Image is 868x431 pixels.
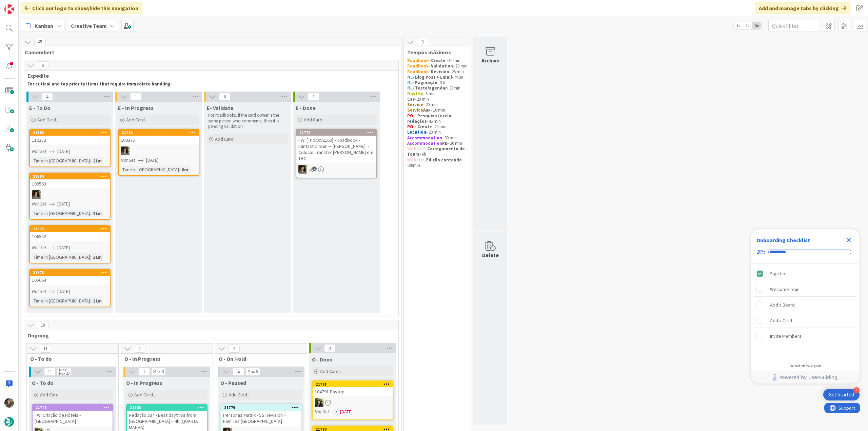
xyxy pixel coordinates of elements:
[407,140,442,146] strong: Accommodation
[407,157,463,168] strong: Edição conteúdo -
[770,285,799,293] div: Welcome Tour
[315,398,323,407] img: BC
[248,370,258,373] div: Max 5
[119,130,199,144] div: 21782100375
[407,124,468,130] p: - 20 min
[407,113,415,119] strong: POI
[296,165,376,174] div: MS
[33,174,110,179] div: 21784
[208,113,287,129] p: For roadbooks, if the card owner is the same person who comments, then it is pending validation
[407,113,454,124] strong: - Pesquisa (exclui redação)
[121,146,130,155] img: MS
[27,81,172,87] strong: For critical and top priority items that require immediate handling.
[119,130,199,136] div: 21782
[59,368,67,372] div: Min 0
[29,225,111,263] a: 21675106942Not Set[DATE]Time in [GEOGRAPHIC_DATA]:21m
[32,244,46,251] i: Not Set
[768,20,819,32] input: Quick Filter...
[407,63,428,69] strong: Roadbook
[407,58,468,63] p: 30 min
[91,157,103,164] div: 21m
[407,91,468,97] p: - 5 min
[29,129,111,167] a: 21783110282Not Set[DATE]Time in [GEOGRAPHIC_DATA]:21m
[407,96,414,102] strong: Car
[59,372,70,375] div: Max 20
[770,270,785,278] div: Sign Up
[33,130,110,135] div: 21783
[119,146,199,155] div: MS
[32,201,46,207] i: Not Set
[407,80,468,85] p: - 3 h
[428,69,449,75] strong: - Revision
[298,165,307,174] img: MS
[32,253,90,261] div: Time in [GEOGRAPHIC_DATA]
[30,355,110,362] span: O - To do
[853,387,860,393] div: 4
[118,129,199,176] a: 21782100375MSNot Set[DATE]Time in [GEOGRAPHIC_DATA]:8m
[40,392,62,398] span: Add Card...
[407,146,468,157] p: - - 6h
[41,93,53,101] span: 4
[756,249,766,255] div: 20%
[481,56,499,64] div: Archive
[754,282,857,297] div: Welcome Tour is incomplete.
[33,411,113,426] div: FW: Criação de Hóteis - [GEOGRAPHIC_DATA]
[312,166,317,171] span: 2
[33,227,110,231] div: 21675
[407,58,428,63] strong: Roadbook
[843,235,854,246] div: Close Checklist
[221,405,301,411] div: 21779
[130,93,142,101] span: 1
[296,104,316,111] span: E - Done
[407,69,428,75] strong: Roadbook
[29,173,111,220] a: 21784109563MSNot Set[DATE]Time in [GEOGRAPHIC_DATA]:21m
[221,405,301,426] div: 21779Personas Matrix - SS Revision + Families [GEOGRAPHIC_DATA]
[754,313,857,328] div: Add a Card is incomplete.
[21,2,142,14] div: Click our logo to show/hide this navigation
[407,85,412,91] strong: NL
[829,391,854,398] div: Get Started
[296,130,376,163] div: 21778FW: [TripID:92169] - Roadbook - Fantastic Tour — [PERSON_NAME]! - Colocar Transfer [PERSON_N...
[229,392,250,398] span: Add Card...
[37,117,59,123] span: Add Card...
[770,332,802,340] div: Invite Members
[25,49,393,56] span: Camembert
[751,371,860,384] div: Footer
[30,276,110,285] div: 105064
[412,80,437,85] strong: - Paginação
[442,140,448,146] strong: RB
[90,297,91,305] span: :
[219,93,231,101] span: 0
[71,22,107,29] b: Creative Team
[35,22,53,30] span: Kanban
[233,368,244,376] span: 4
[4,417,14,427] img: avatar
[27,72,390,79] span: Expedite
[304,117,325,123] span: Add Card...
[770,316,792,325] div: Add a Card
[308,93,319,101] span: 1
[14,1,31,9] span: Support
[407,113,468,124] p: - 45 min
[44,368,56,376] span: 11
[296,129,377,178] a: 21778FW: [TripID:92169] - Roadbook - Fantastic Tour — [PERSON_NAME]! - Colocar Transfer [PERSON_N...
[29,104,51,111] span: E - To Do
[779,373,837,381] span: Powered by UserGuiding
[30,179,110,188] div: 109563
[407,91,423,97] strong: Daytrip
[32,297,90,305] div: Time in [GEOGRAPHIC_DATA]
[417,38,428,46] span: 0
[207,104,233,111] span: E- Validate
[407,129,426,135] strong: Location
[415,124,432,130] strong: - Create
[215,136,237,142] span: Add Card...
[756,249,854,255] div: Checklist progress: 20%
[36,405,113,410] div: 21746
[751,263,860,359] div: Checklist items
[180,166,190,173] div: 8m
[755,2,850,14] div: Add and manage tabs by clicking
[34,38,46,46] span: 45
[153,370,164,373] div: Max 3
[299,130,376,135] div: 21778
[407,146,425,152] strong: Website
